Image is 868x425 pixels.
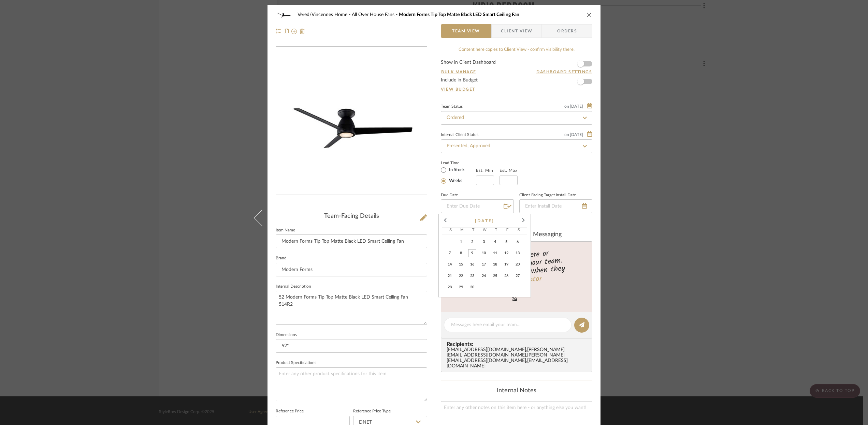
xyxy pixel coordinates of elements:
[475,217,494,224] span: [DATE]
[480,260,488,269] span: 17
[491,238,499,246] span: 4
[536,69,592,75] button: Dashboard Settings
[276,213,427,220] div: Team-Facing Details
[445,283,456,294] button: September 28, 2025
[468,260,476,269] span: 16
[513,272,522,280] span: 27
[468,283,476,291] span: 30
[441,69,477,75] button: Bulk Manage
[457,283,465,291] span: 29
[513,238,522,246] span: 6
[513,248,524,260] button: September 13, 2025
[519,199,592,213] input: Enter Install Date
[479,248,490,260] button: September 10, 2025
[456,271,467,283] button: September 22, 2025
[495,228,497,232] span: T
[483,228,486,232] span: W
[457,238,465,246] span: 1
[276,73,427,169] img: 4a5efd95-f2b6-4acf-9001-5179eabfa280_436x436.jpg
[502,249,510,257] span: 12
[298,12,352,17] span: Vered/Vincennes Home
[447,341,589,347] span: Recipients:
[502,272,510,280] span: 26
[491,260,499,269] span: 18
[502,248,513,260] button: September 12, 2025
[480,249,488,257] span: 10
[502,271,513,283] button: September 26, 2025
[479,237,490,248] button: September 3, 2025
[445,260,456,271] button: September 14, 2025
[457,260,465,269] span: 15
[300,29,305,34] img: Remove from project
[480,238,488,246] span: 3
[441,133,478,137] div: Internal Client Status
[501,24,532,38] span: Client View
[480,272,488,280] span: 24
[502,260,513,271] button: September 19, 2025
[446,260,454,269] span: 14
[457,249,465,257] span: 8
[502,238,510,246] span: 5
[468,260,479,271] button: September 16, 2025
[569,132,584,137] span: [DATE]
[352,12,399,17] span: All Over House Fans
[479,260,490,271] button: September 17, 2025
[569,104,584,109] span: [DATE]
[276,263,427,276] input: Enter Brand
[448,167,465,173] label: In Stock
[353,410,391,413] label: Reference Price Type
[276,257,287,260] label: Brand
[276,410,304,413] label: Reference Price
[276,229,295,232] label: Item Name
[513,249,522,257] span: 13
[586,12,592,18] button: close
[468,238,476,246] span: 2
[446,283,454,291] span: 28
[441,199,514,213] input: Enter Due Date
[468,249,476,257] span: 9
[276,333,297,337] label: Dimensions
[491,272,499,280] span: 25
[513,260,524,271] button: September 20, 2025
[276,285,311,288] label: Internal Description
[513,271,524,283] button: September 27, 2025
[490,271,502,283] button: September 25, 2025
[472,228,475,232] span: T
[446,249,454,257] span: 7
[448,178,462,184] label: Weeks
[513,237,524,248] button: September 6, 2025
[446,272,454,280] span: 21
[564,104,569,108] span: on
[276,8,292,21] img: 4a5efd95-f2b6-4acf-9001-5179eabfa280_48x40.jpg
[441,139,592,153] input: Type to Search…
[441,160,476,166] label: Lead Time
[479,271,490,283] button: September 24, 2025
[550,24,584,38] span: Orders
[476,168,493,173] label: Est. Min
[441,166,476,185] mat-radio-group: Select item type
[490,248,502,260] button: September 11, 2025
[447,347,589,369] div: [EMAIL_ADDRESS][DOMAIN_NAME] , [PERSON_NAME][EMAIL_ADDRESS][DOMAIN_NAME] , [PERSON_NAME][EMAIL_AD...
[518,228,520,232] span: S
[399,12,519,17] span: Modern Forms Tip Top Matte Black LED Smart Ceiling Fan
[276,73,427,169] div: 0
[502,237,513,248] button: September 5, 2025
[468,272,476,280] span: 23
[468,248,479,260] button: September 9, 2025
[456,237,467,248] button: September 1, 2025
[456,260,467,271] button: September 15, 2025
[441,105,463,108] div: Team Status
[452,24,480,38] span: Team View
[445,248,456,260] button: September 7, 2025
[564,133,569,137] span: on
[468,271,479,283] button: September 23, 2025
[519,194,576,197] label: Client-Facing Target Install Date
[490,237,502,248] button: September 4, 2025
[276,339,427,353] input: Enter the dimensions of this item
[468,237,479,248] button: September 2, 2025
[500,168,518,173] label: Est. Max
[456,248,467,260] button: September 8, 2025
[441,111,592,125] input: Type to Search…
[490,260,502,271] button: September 18, 2025
[445,271,456,283] button: September 21, 2025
